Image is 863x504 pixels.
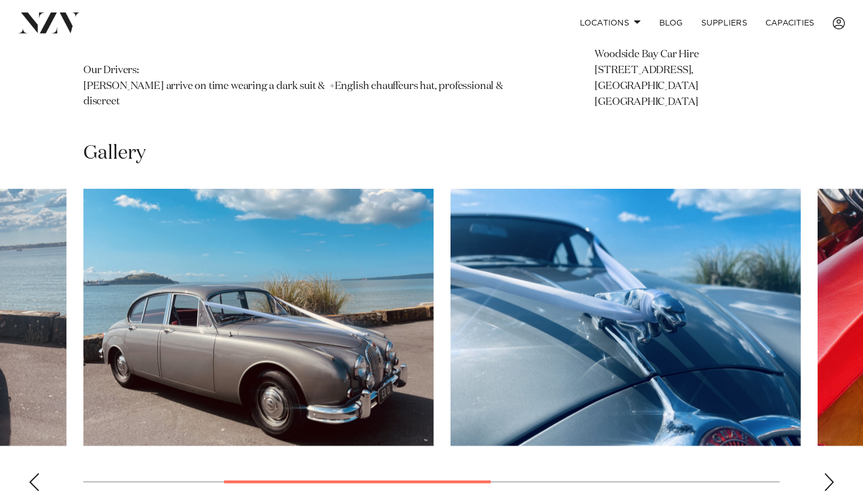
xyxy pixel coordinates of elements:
[692,11,756,35] a: SUPPLIERS
[18,12,80,33] img: nzv-logo.png
[83,189,433,446] swiper-slide: 2 / 5
[83,141,146,166] h2: Gallery
[570,11,650,35] a: Locations
[756,11,824,35] a: Capacities
[451,189,801,446] swiper-slide: 3 / 5
[595,47,780,111] p: Woodside Bay Car Hire [STREET_ADDRESS], [GEOGRAPHIC_DATA] [GEOGRAPHIC_DATA]
[650,11,692,35] a: BLOG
